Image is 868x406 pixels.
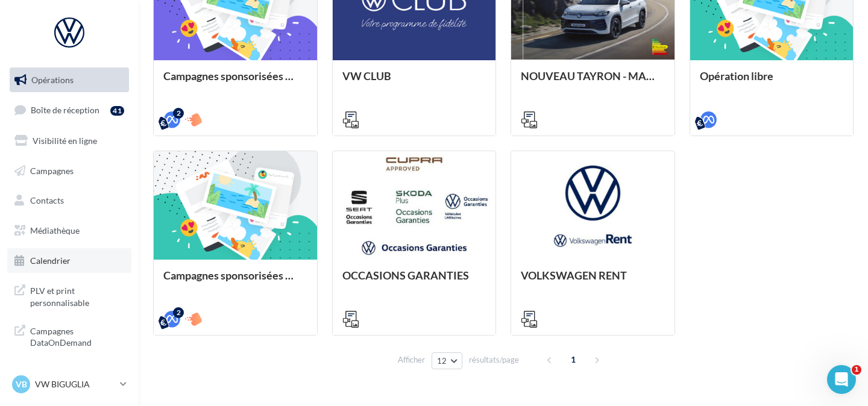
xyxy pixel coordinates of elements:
span: Afficher [398,354,425,366]
div: 2 [173,108,184,119]
a: Opérations [7,67,131,93]
button: 12 [432,352,462,369]
span: Boîte de réception [31,105,99,115]
a: Campagnes [7,158,131,184]
div: Campagnes sponsorisées OPO [163,269,307,293]
a: Médiathèque [7,218,131,243]
span: 1 [564,350,583,369]
div: OCCASIONS GARANTIES [342,269,486,293]
a: Contacts [7,188,131,213]
span: Médiathèque [30,225,80,236]
span: VB [16,378,27,390]
a: PLV et print personnalisable [7,278,131,313]
div: 2 [173,307,184,318]
span: Visibilité en ligne [33,136,97,146]
span: Contacts [30,195,64,205]
div: VW CLUB [342,70,486,94]
span: Campagnes [30,165,74,175]
span: 12 [437,356,447,366]
a: Campagnes DataOnDemand [7,318,131,354]
div: NOUVEAU TAYRON - MARS 2025 [521,70,665,94]
a: Visibilité en ligne [7,128,131,154]
div: 41 [110,106,124,116]
span: Campagnes DataOnDemand [30,323,124,349]
p: VW BIGUGLIA [35,378,115,390]
span: PLV et print personnalisable [30,283,124,308]
a: Boîte de réception41 [7,97,131,123]
span: Opérations [31,75,74,85]
a: Calendrier [7,248,131,273]
div: Opération libre [700,70,844,94]
div: Campagnes sponsorisées OPO Septembre [163,70,307,94]
a: VB VW BIGUGLIA [10,373,129,396]
div: VOLKSWAGEN RENT [521,269,665,293]
span: résultats/page [469,354,519,366]
iframe: Intercom live chat [827,365,856,394]
span: Calendrier [30,255,71,266]
span: 1 [852,365,861,375]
